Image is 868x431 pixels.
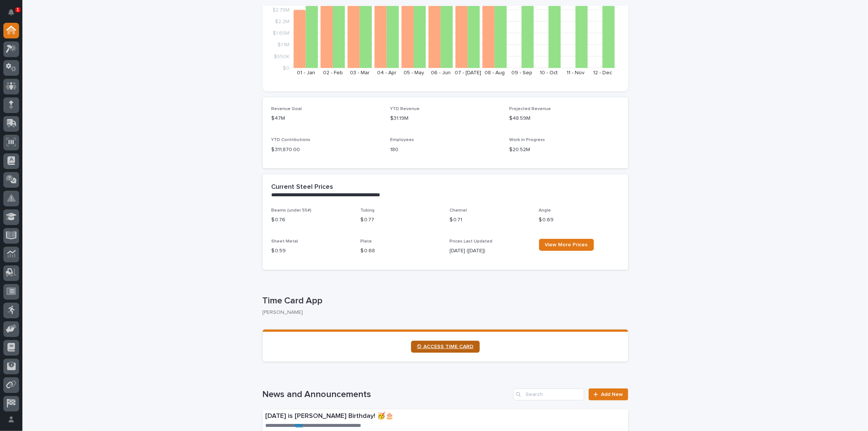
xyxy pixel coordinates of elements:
[411,341,480,353] a: ⏲ ACCESS TIME CARD
[272,146,382,154] p: $ 311,870.00
[272,247,352,255] p: $ 0.59
[272,239,298,244] span: Sheet Metal
[417,344,474,349] span: ⏲ ACCESS TIME CARD
[485,70,505,75] text: 08 - Aug
[513,388,584,400] input: Search
[272,7,289,13] tspan: $2.75M
[272,216,352,224] p: $ 0.76
[540,70,558,75] text: 10 - Oct
[274,54,289,59] tspan: $550K
[511,70,532,75] text: 09 - Sep
[567,70,585,75] text: 11 - Nov
[266,412,517,421] p: [DATE] is [PERSON_NAME] Birthday! 🥳🎂
[16,7,19,12] p: 1
[263,309,622,316] p: [PERSON_NAME]
[404,70,424,75] text: 05 - May
[263,296,625,306] p: Time Card App
[350,70,370,75] text: 03 - Mar
[450,239,493,244] span: Prices Last Updated
[9,9,19,21] div: Notifications1
[509,138,545,142] span: Work in Progress
[278,43,289,48] tspan: $1.1M
[361,216,441,224] p: $ 0.77
[273,31,289,36] tspan: $1.65M
[275,19,289,24] tspan: $2.2M
[323,70,343,75] text: 02 - Feb
[450,208,467,213] span: Channel
[361,208,375,213] span: Tubing
[263,389,511,400] h1: News and Announcements
[283,66,289,71] tspan: $0
[454,70,481,75] text: 07 - [DATE]
[589,388,628,400] a: Add New
[361,247,441,255] p: $ 0.68
[539,208,551,213] span: Angle
[297,70,315,75] text: 01 - Jan
[601,392,623,397] span: Add New
[272,138,311,142] span: YTD Contributions
[450,247,530,255] p: [DATE] ([DATE])
[390,138,414,142] span: Employees
[509,107,551,111] span: Projected Revenue
[390,107,420,111] span: YTD Revenue
[593,70,612,75] text: 12 - Dec
[509,146,619,154] p: $20.52M
[390,146,500,154] p: 180
[3,4,19,20] button: Notifications
[509,115,619,122] p: $48.59M
[431,70,451,75] text: 06 - Jun
[390,115,500,122] p: $31.19M
[361,239,372,244] span: Plate
[539,239,594,251] a: View More Prices
[272,107,302,111] span: Revenue Goal
[272,183,333,191] h2: Current Steel Prices
[377,70,397,75] text: 04 - Apr
[272,208,312,213] span: Beams (under 55#)
[539,216,619,224] p: $ 0.69
[272,115,382,122] p: $47M
[545,242,588,247] span: View More Prices
[450,216,530,224] p: $ 0.71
